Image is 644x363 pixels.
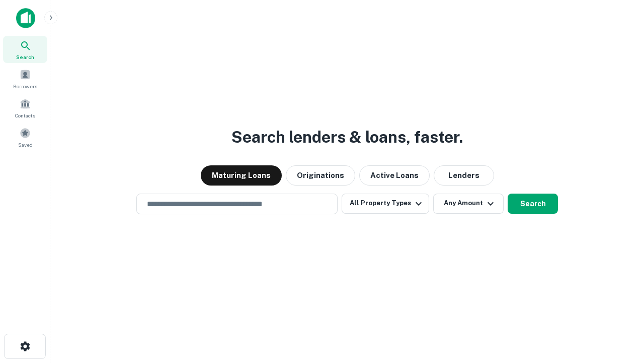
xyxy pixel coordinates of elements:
[201,165,282,186] button: Maturing Loans
[3,124,47,151] a: Saved
[231,125,463,149] h3: Search lenders & loans, faster.
[433,194,504,214] button: Any Amount
[342,194,429,214] button: All Property Types
[594,282,644,331] iframe: Chat Widget
[13,82,37,90] span: Borrowers
[434,165,494,186] button: Lenders
[16,53,34,61] span: Search
[15,111,35,119] span: Contacts
[359,165,430,186] button: Active Loans
[3,36,47,63] a: Search
[18,141,33,149] span: Saved
[286,165,355,186] button: Originations
[3,65,47,92] a: Borrowers
[3,94,47,122] a: Contacts
[16,8,35,28] img: capitalize-icon.png
[508,194,558,214] button: Search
